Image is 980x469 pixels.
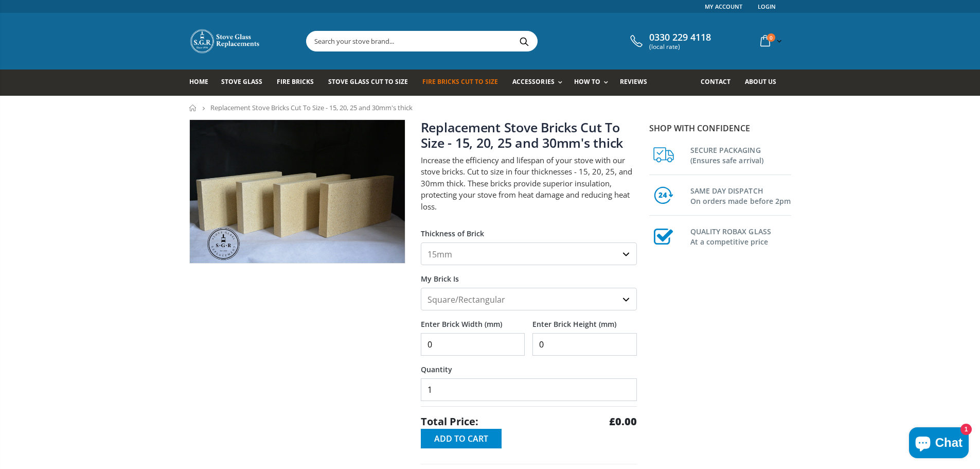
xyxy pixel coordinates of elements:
button: Search [513,31,536,51]
a: Fire Bricks Cut To Size [422,70,506,96]
span: How To [574,77,600,86]
span: 0 [767,33,775,42]
p: Shop with confidence [649,122,791,134]
span: Reviews [620,77,647,86]
label: Enter Brick Height (mm) [532,310,637,329]
label: Quantity [421,356,637,374]
button: Add to Cart [421,429,502,448]
a: About us [745,70,784,96]
a: Home [189,70,216,96]
img: 4_fire_bricks_1aa33a0b-dc7a-4843-b288-55f1aa0e36c3_800x_crop_center.jpeg [190,120,405,263]
a: Home [189,105,197,111]
p: Increase the efficiency and lifespan of your stove with our stove bricks. Cut to size in four thi... [421,154,637,213]
span: Add to Cart [434,433,488,444]
span: Fire Bricks Cut To Size [422,77,498,86]
inbox-online-store-chat: Shopify online store chat [906,427,972,461]
a: Stove Glass Cut To Size [328,70,416,96]
a: Reviews [620,70,655,96]
a: Replacement Stove Bricks Cut To Size - 15, 20, 25 and 30mm's thick [421,118,623,151]
span: About us [745,77,776,86]
a: 0330 229 4118 (local rate) [628,32,711,50]
label: Enter Brick Width (mm) [421,310,525,329]
span: Replacement Stove Bricks Cut To Size - 15, 20, 25 and 30mm's thick [210,103,413,112]
h3: SECURE PACKAGING (Ensures safe arrival) [690,143,791,166]
input: Search your stove brand... [307,31,652,51]
span: 0330 229 4118 [649,32,711,43]
span: Contact [701,77,730,86]
span: Stove Glass Cut To Size [328,77,408,86]
span: Total Price: [421,414,478,429]
h3: SAME DAY DISPATCH On orders made before 2pm [690,184,791,206]
a: Contact [701,70,738,96]
a: Fire Bricks [277,70,322,96]
a: How To [574,70,613,96]
strong: £0.00 [609,414,637,429]
span: Fire Bricks [277,77,314,86]
label: Thickness of Brick [421,220,637,238]
a: Accessories [512,70,567,96]
span: Accessories [512,77,554,86]
h3: QUALITY ROBAX GLASS At a competitive price [690,224,791,247]
a: 0 [756,31,784,51]
img: Stove Glass Replacement [189,28,261,54]
span: (local rate) [649,43,711,50]
label: My Brick Is [421,265,637,284]
span: Home [189,77,208,86]
a: Stove Glass [221,70,270,96]
span: Stove Glass [221,77,262,86]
